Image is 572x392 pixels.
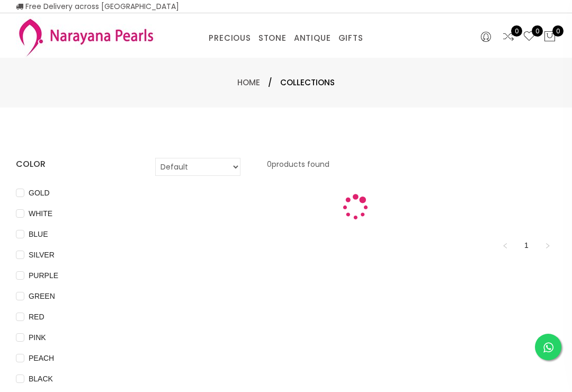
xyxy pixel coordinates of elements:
button: left [497,237,514,254]
span: PURPLE [24,270,62,281]
li: Previous Page [497,237,514,254]
span: SILVER [24,249,59,261]
span: RED [24,311,49,323]
button: 0 [543,30,556,44]
p: 0 products found [267,158,329,176]
a: 0 [502,30,515,44]
span: right [544,243,551,249]
span: Free Delivery across [GEOGRAPHIC_DATA] [16,1,179,12]
a: ANTIQUE [294,30,331,46]
span: GREEN [24,290,59,302]
li: 1 [518,237,535,254]
a: PRECIOUS [209,30,251,46]
span: / [268,76,272,89]
span: PEACH [24,352,58,364]
a: GIFTS [338,30,363,46]
span: GOLD [24,187,54,199]
span: WHITE [24,208,57,219]
span: 0 [532,25,543,37]
span: 0 [511,25,522,37]
a: Home [237,77,260,88]
span: left [502,243,508,249]
span: PINK [24,332,50,343]
h4: COLOR [16,158,139,171]
span: BLUE [24,228,52,240]
button: right [539,237,556,254]
a: STONE [258,30,287,46]
a: 1 [519,237,534,253]
span: 0 [552,25,564,37]
span: Collections [280,76,335,89]
a: 0 [523,30,535,44]
li: Next Page [539,237,556,254]
span: BLACK [24,373,57,385]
